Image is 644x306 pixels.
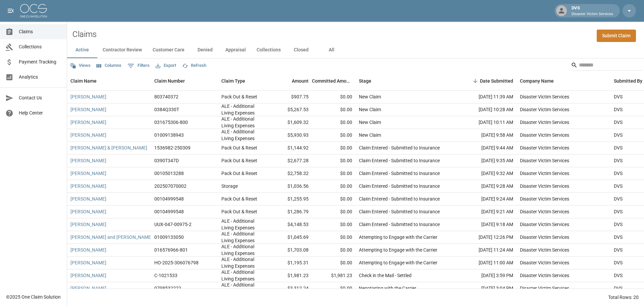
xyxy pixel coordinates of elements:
div: Total Rows: 20 [608,294,639,301]
p: Disaster Victim Services [572,11,613,17]
div: [DATE] 10:11 AM [456,116,517,129]
div: [DATE] 9:58 AM [456,129,517,142]
div: Disaster Victim Services [520,93,569,100]
div: New Claim [359,106,381,113]
div: Disaster Victim Services [520,272,569,279]
div: [DATE] 9:24 AM [456,193,517,206]
div: Disaster Victim Services [520,208,569,215]
div: Attempting to Engage with the Carrier [359,247,437,253]
div: DVS [614,106,623,113]
div: Pack Out & Reset [221,157,257,164]
a: [PERSON_NAME] [70,119,106,126]
div: $0.00 [312,244,356,257]
div: $4,148.53 [268,218,312,231]
div: Claim Name [70,72,97,90]
div: ALE - Additional Living Expenses [221,269,265,282]
a: [PERSON_NAME] [70,208,106,215]
div: 0798532222 [154,285,181,292]
button: Contractor Review [97,42,147,58]
div: Claim Name [67,72,151,90]
div: DVS [614,208,623,215]
div: ALE - Additional Living Expenses [221,281,265,295]
div: [DATE] 3:04 PM [456,282,517,295]
div: DVS [614,157,623,164]
div: Disaster Victim Services [520,119,569,126]
div: $0.00 [312,103,356,116]
div: Claim Entered - Submitted to Insurance [359,183,440,189]
div: ALE - Additional Living Expenses [221,256,265,269]
a: [PERSON_NAME] [70,259,106,266]
div: 00104999548 [154,195,184,202]
div: $0.00 [312,257,356,269]
div: Disaster Victim Services [520,285,569,292]
div: $0.00 [312,231,356,244]
div: Negotiating with the Carrier [359,285,416,292]
div: HO-2025-306076798 [154,259,199,266]
a: [PERSON_NAME] & [PERSON_NAME] [70,144,147,151]
div: $1,036.56 [268,180,312,193]
div: Disaster Victim Services [520,170,569,177]
div: Disaster Victim Services [520,132,569,138]
div: Disaster Victim Services [520,247,569,253]
div: [DATE] 11:24 AM [456,244,517,257]
a: [PERSON_NAME] [70,132,106,138]
div: 00105013288 [154,170,184,177]
a: [PERSON_NAME] [70,195,106,202]
button: Views [68,60,92,71]
div: New Claim [359,119,381,126]
button: Export [154,60,178,71]
div: © 2025 One Claim Solution [6,294,61,300]
span: Payment Tracking [19,58,61,65]
a: [PERSON_NAME] [70,157,106,164]
div: Date Submitted [480,72,513,90]
div: $0.00 [312,142,356,155]
a: [PERSON_NAME] [70,247,106,253]
div: New Claim [359,132,381,138]
span: Claims [19,28,61,35]
button: Collections [251,42,286,58]
div: $2,677.28 [268,155,312,167]
div: Claim Number [151,72,218,90]
img: ocs-logo-white-transparent.png [20,4,47,17]
div: $0.00 [312,91,356,103]
div: Pack Out & Reset [221,208,257,215]
div: Disaster Victim Services [520,195,569,202]
h2: Claims [72,30,97,39]
button: Closed [286,42,316,58]
div: $1,981.23 [268,269,312,282]
div: $0.00 [312,155,356,167]
a: [PERSON_NAME] [70,93,106,100]
div: $2,758.32 [268,167,312,180]
div: $0.00 [312,129,356,142]
div: 016576966-801 [154,247,188,253]
div: Disaster Victim Services [520,157,569,164]
div: $1,255.95 [268,193,312,206]
div: Claim Entered - Submitted to Insurance [359,144,440,151]
div: DVS [569,5,616,17]
div: [DATE] 9:18 AM [456,218,517,231]
div: DVS [614,144,623,151]
div: $1,703.08 [268,244,312,257]
div: 803740372 [154,93,178,100]
button: Active [67,42,97,58]
div: Disaster Victim Services [520,183,569,189]
a: [PERSON_NAME] [70,221,106,228]
button: Denied [190,42,220,58]
div: [DATE] 11:00 AM [456,257,517,269]
div: DVS [614,132,623,138]
div: $0.00 [312,206,356,218]
a: [PERSON_NAME] [70,285,106,292]
button: Appraisal [220,42,251,58]
div: $1,195.31 [268,257,312,269]
button: Select columns [95,60,123,71]
button: open drawer [4,4,17,17]
div: $0.00 [312,218,356,231]
div: Claim Type [218,72,268,90]
button: Show filters [126,60,151,71]
div: $5,930.93 [268,129,312,142]
div: dynamic tabs [67,42,644,58]
div: Amount [292,72,309,90]
div: $0.00 [312,116,356,129]
div: Disaster Victim Services [520,234,569,241]
div: Disaster Victim Services [520,259,569,266]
